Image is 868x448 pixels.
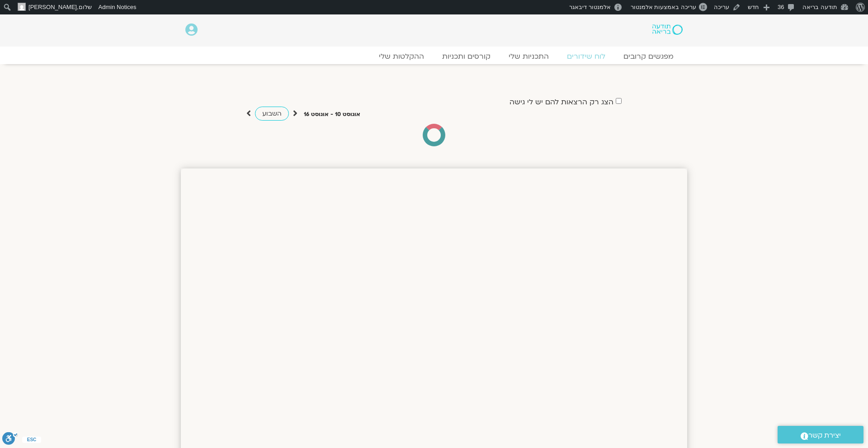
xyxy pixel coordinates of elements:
[614,52,683,61] a: מפגשים קרובים
[808,429,841,442] span: יצירת קשר
[500,52,558,61] a: התכניות שלי
[558,52,614,61] a: לוח שידורים
[185,52,683,61] nav: Menu
[262,109,282,118] span: השבוע
[370,52,433,61] a: ההקלטות שלי
[509,98,613,106] label: הצג רק הרצאות להם יש לי גישה
[778,426,863,443] a: יצירת קשר
[28,4,77,10] span: [PERSON_NAME]
[255,107,289,121] a: השבוע
[304,110,360,119] p: אוגוסט 10 - אוגוסט 16
[631,4,696,10] span: עריכה באמצעות אלמנטור
[433,52,500,61] a: קורסים ותכניות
